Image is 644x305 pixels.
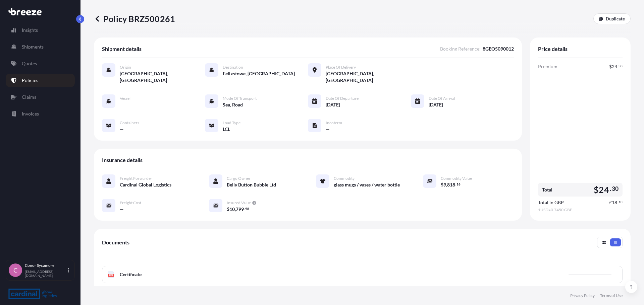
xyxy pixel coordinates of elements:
span: . [610,187,611,191]
span: Commodity Value [441,176,472,181]
span: Cargo Owner [227,176,251,181]
span: 9 [443,182,446,187]
span: Origin [120,65,131,70]
span: . [618,65,618,67]
span: Commodity [334,176,355,181]
span: 818 [447,182,455,187]
a: Shipments [6,40,75,54]
a: Policies [6,74,75,87]
p: Quotes [22,60,37,67]
span: — [120,126,124,133]
img: organization-logo [8,289,57,299]
span: Felixstowe, [GEOGRAPHIC_DATA] [223,70,295,77]
span: glass mugs / vases / water bottle [334,181,400,188]
span: Total in GBP [538,199,564,206]
span: . [618,201,618,203]
span: Booking Reference : [440,46,481,52]
span: — [120,101,124,108]
p: Invoices [22,110,39,117]
span: 30 [619,65,623,67]
span: LCL [223,126,230,133]
span: 18 [612,200,617,205]
a: Privacy Policy [570,293,595,298]
a: Claims [6,90,75,104]
span: Mode of Transport [223,96,257,101]
p: Policy BRZ500261 [94,13,175,24]
span: $ [227,207,229,212]
span: 24 [612,64,617,69]
span: [DATE] [326,101,340,108]
span: Insurance details [102,157,143,163]
span: Cardinal Global Logistics [120,181,171,188]
span: Belly Button Bubble Ltd [227,181,276,188]
span: Documents [102,239,129,246]
a: Invoices [6,107,75,121]
span: [GEOGRAPHIC_DATA], [GEOGRAPHIC_DATA] [120,70,205,84]
p: Shipments [22,44,44,50]
a: Insights [6,23,75,37]
span: Incoterm [326,120,342,126]
span: $ [609,64,612,69]
p: Claims [22,94,36,100]
span: [GEOGRAPHIC_DATA], [GEOGRAPHIC_DATA] [326,70,411,84]
span: Place of Delivery [326,65,356,70]
span: 10 [619,201,623,203]
span: Containers [120,120,139,126]
span: Total [542,186,552,193]
p: Policies [22,77,38,84]
span: [DATE] [429,101,443,108]
span: — [326,126,330,133]
span: Vessel [120,96,130,101]
span: 1 USD = 0.7450 GBP [538,207,623,213]
span: Date of Arrival [429,96,455,101]
span: 8GEO5090012 [483,46,514,52]
span: 16 [457,183,461,185]
span: . [455,183,456,185]
span: Certificate [120,271,142,278]
p: [EMAIL_ADDRESS][DOMAIN_NAME] [25,270,66,278]
span: — [120,206,124,213]
span: £ [609,200,612,205]
span: Destination [223,65,243,70]
span: C [13,267,17,274]
a: Duplicate [593,13,631,24]
span: $ [594,185,599,194]
span: Price details [538,46,568,52]
a: Quotes [6,57,75,70]
span: 799 [236,207,244,212]
span: Insured Value [227,200,251,206]
span: Date of Departure [326,96,359,101]
span: , [235,207,236,212]
span: . [244,208,245,210]
span: Sea, Road [223,101,243,108]
span: Freight Forwarder [120,176,152,181]
a: Terms of Use [600,293,623,298]
span: 30 [612,187,619,191]
p: Duplicate [606,15,625,22]
span: Premium [538,63,557,70]
text: PDF [109,274,113,277]
span: Load Type [223,120,240,126]
span: , [446,182,447,187]
span: Shipment details [102,46,142,52]
p: Conor Sycamore [25,263,66,268]
span: 24 [599,185,609,194]
span: $ [441,182,443,187]
span: Freight Cost [120,200,141,206]
span: 10 [229,207,235,212]
p: Insights [22,27,38,33]
span: 98 [245,208,249,210]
